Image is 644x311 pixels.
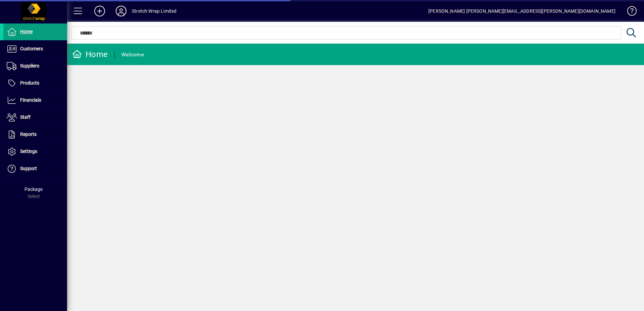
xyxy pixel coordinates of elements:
[110,5,132,17] button: Profile
[622,1,636,23] a: Knowledge Base
[3,126,67,143] a: Reports
[3,41,67,57] a: Customers
[20,46,43,51] span: Customers
[20,149,37,154] span: Settings
[24,187,43,192] span: Package
[3,92,67,109] a: Financials
[20,97,41,103] span: Financials
[121,49,144,60] div: Welcome
[3,143,67,160] a: Settings
[428,6,615,16] div: [PERSON_NAME] [PERSON_NAME][EMAIL_ADDRESS][PERSON_NAME][DOMAIN_NAME]
[72,49,108,60] div: Home
[89,5,110,17] button: Add
[20,63,39,68] span: Suppliers
[20,114,31,120] span: Staff
[20,132,37,137] span: Reports
[3,58,67,74] a: Suppliers
[3,75,67,92] a: Products
[3,160,67,177] a: Support
[20,80,39,86] span: Products
[132,6,177,16] div: Stretch Wrap Limited
[20,29,33,34] span: Home
[20,166,37,171] span: Support
[3,109,67,126] a: Staff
